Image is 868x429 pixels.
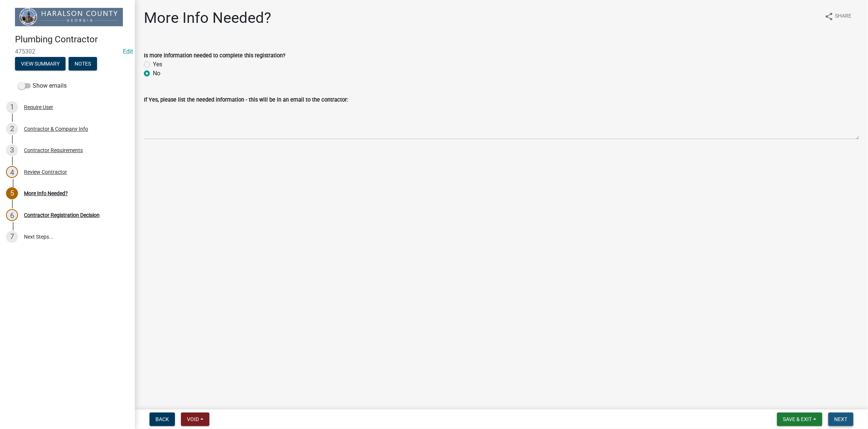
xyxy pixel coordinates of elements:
[24,212,100,218] div: Contractor Registration Decision
[149,413,175,426] button: Back
[69,57,97,70] button: Notes
[834,416,847,422] span: Next
[123,48,133,55] wm-modal-confirm: Edit Application Number
[69,61,97,67] wm-modal-confirm: Notes
[828,413,853,426] button: Next
[819,9,858,24] button: shareShare
[153,69,160,78] label: No
[783,416,812,422] span: Save & Exit
[835,12,852,21] span: Share
[6,166,18,178] div: 4
[123,48,133,55] a: Edit
[187,416,199,422] span: Void
[6,144,18,156] div: 3
[24,148,83,153] div: Contractor Requirements
[181,413,209,426] button: Void
[24,105,53,110] div: Require User
[18,81,67,90] label: Show emails
[155,416,169,422] span: Back
[6,101,18,113] div: 1
[15,61,66,67] wm-modal-confirm: Summary
[24,191,68,196] div: More Info Needed?
[15,8,123,26] img: Haralson County, Georgia
[15,57,66,70] button: View Summary
[777,413,822,426] button: Save & Exit
[144,9,271,27] h1: More Info Needed?
[6,209,18,221] div: 6
[6,231,18,243] div: 7
[24,169,67,175] div: Review Contractor
[144,97,348,103] label: If Yes, please list the needed information - this will be in an email to the contractor:
[24,126,88,132] div: Contractor & Company Info
[153,60,162,69] label: Yes
[144,53,285,58] label: Is more information needed to complete this registration?
[825,12,834,21] i: share
[15,34,129,45] h4: Plumbing Contractor
[15,48,120,55] span: 475302
[6,187,18,199] div: 5
[6,123,18,135] div: 2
